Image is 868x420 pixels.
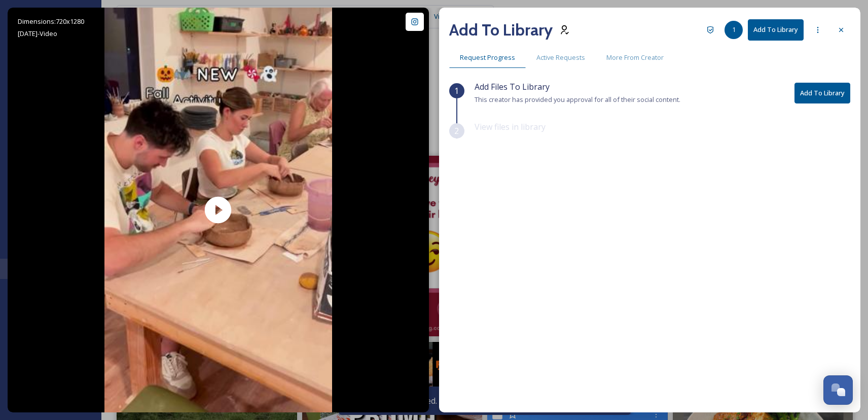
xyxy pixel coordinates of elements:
h2: Add To Library [449,18,553,42]
span: Dimensions: 720 x 1280 [18,17,84,26]
button: Add To Library [794,83,850,103]
span: [DATE] - Video [18,29,57,38]
span: More From Creator [606,53,664,62]
span: 1 [732,25,736,34]
span: 2 [454,125,459,137]
span: Request Progress [460,53,515,62]
span: Add Files To Library [475,81,550,92]
span: View files in library [475,121,546,132]
span: 1 [454,85,459,97]
button: Open Chat [823,375,853,405]
button: Add To Library [748,19,804,40]
span: This creator has provided you approval for all of their social content. [475,95,680,104]
span: Active Requests [536,53,585,62]
img: thumbnail [104,8,332,412]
